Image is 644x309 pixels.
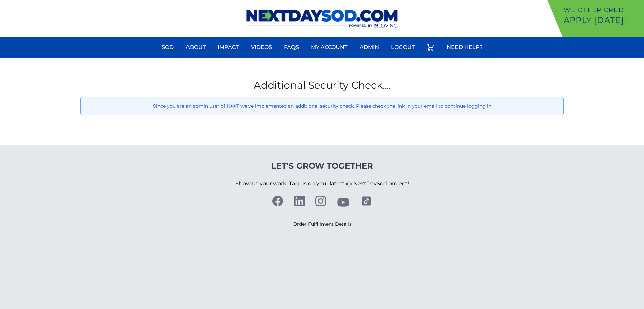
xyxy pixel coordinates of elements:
h4: Let's Grow Together [235,161,409,171]
p: We offer Credit [563,5,641,15]
h1: Additional Security Check.... [80,79,563,91]
a: Admin [356,39,383,55]
a: About [182,39,210,55]
p: Show us your work! Tag us on your latest @ NextDaySod project! [235,171,409,196]
a: Impact [214,39,243,55]
a: Order Fulfillment Details [293,221,352,227]
a: Logout [387,39,419,55]
p: Apply [DATE]! [563,15,641,26]
a: Videos [247,39,276,55]
a: Sod [158,39,178,55]
a: Need Help? [443,39,487,55]
a: My Account [307,39,352,55]
p: Since you are an admin user of NXXT we've implemented an additional security check. Please check ... [86,103,558,109]
a: FAQs [280,39,303,55]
